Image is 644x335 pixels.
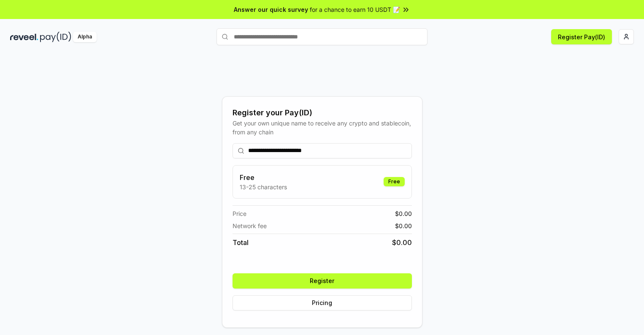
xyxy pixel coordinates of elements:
[233,209,246,218] span: Price
[234,5,308,14] span: Answer our quick survey
[395,221,412,230] span: $ 0.00
[240,172,287,182] h3: Free
[233,119,412,136] div: Get your own unique name to receive any crypto and stablecoin, from any chain
[233,273,412,289] button: Register
[233,295,412,310] button: Pricing
[310,5,400,14] span: for a chance to earn 10 USDT 📝
[73,32,97,42] div: Alpha
[240,182,287,191] p: 13-25 characters
[233,221,267,230] span: Network fee
[384,177,405,186] div: Free
[233,237,249,248] span: Total
[233,107,412,119] div: Register your Pay(ID)
[395,209,412,218] span: $ 0.00
[10,32,38,42] img: reveel_dark
[551,29,612,44] button: Register Pay(ID)
[40,32,71,42] img: pay_id
[392,237,412,248] span: $ 0.00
